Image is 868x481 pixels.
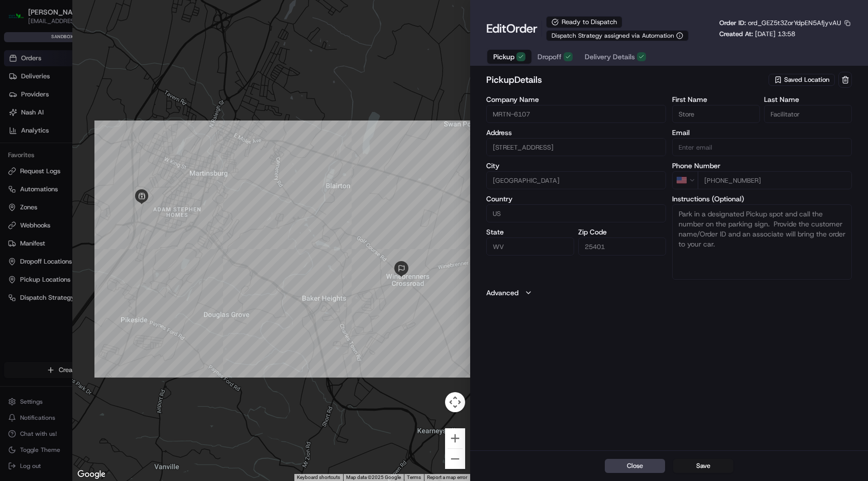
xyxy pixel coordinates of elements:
label: City [486,162,666,169]
a: Report a map error [427,474,467,480]
h2: pickup Details [486,73,767,87]
img: Google [75,468,108,481]
a: 💻API Documentation [81,142,165,160]
input: Enter city [486,171,666,189]
span: Dispatch Strategy assigned via Automation [552,32,674,40]
button: Keyboard shortcuts [297,474,340,481]
div: We're available if you need us! [34,106,127,114]
a: Terms (opens in new tab) [407,474,421,480]
button: Dispatch Strategy assigned via Automation [546,30,689,41]
div: 📗 [10,147,18,155]
span: Knowledge Base [20,146,77,156]
div: Start new chat [34,96,165,106]
label: Phone Number [672,162,852,169]
span: Pylon [100,170,122,178]
button: Zoom out [445,449,465,469]
span: [DATE] 13:58 [755,30,795,38]
label: Last Name [764,96,852,103]
div: Ready to Dispatch [546,16,622,28]
button: Advanced [486,288,852,298]
span: Saved Location [784,75,829,84]
img: 1736555255976-a54dd68f-1ca7-489b-9aae-adbdc363a1c4 [10,96,28,114]
label: Company Name [486,96,666,103]
span: Order [506,21,537,37]
span: Delivery Details [585,52,635,62]
p: Order ID: [719,19,841,28]
label: State [486,228,574,235]
input: Enter zip code [578,237,666,256]
label: Email [672,129,852,136]
label: Zip Code [578,228,666,235]
button: Start new chat [171,99,183,111]
span: Pickup [493,52,514,62]
input: Enter country [486,204,666,222]
label: Address [486,129,666,136]
input: Clear [26,65,166,75]
button: Map camera controls [445,392,465,412]
a: 📗Knowledge Base [6,142,81,160]
textarea: Park in a designated Pickup spot and call the number on the parking sign. Provide the customer na... [672,204,852,280]
a: Open this area in Google Maps (opens a new window) [75,468,108,481]
input: Enter phone number [698,171,852,189]
input: 901 Foxcroft Ave, Martinsburg, WV 25401, US [486,138,666,156]
button: Close [605,459,665,473]
span: API Documentation [95,146,161,156]
input: Enter state [486,237,574,256]
label: Instructions (Optional) [672,195,852,202]
input: Enter last name [764,105,852,123]
div: 💻 [85,147,93,155]
a: Powered byPylon [71,170,122,178]
input: Enter email [672,138,852,156]
input: Enter first name [672,105,760,123]
img: Nash [10,10,30,30]
span: Dropoff [537,52,562,62]
button: Zoom in [445,428,465,448]
button: Save [673,459,733,473]
label: Advanced [486,288,518,298]
span: Map data ©2025 Google [346,474,401,480]
h1: Edit [486,21,537,37]
label: First Name [672,96,760,103]
input: Enter company name [486,105,666,123]
p: Created At: [719,30,795,39]
span: ord_GEZ5t3ZorYdpEN5AfjyvAU [748,19,841,27]
label: Country [486,195,666,202]
button: Saved Location [769,73,836,87]
p: Welcome 👋 [10,40,183,56]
